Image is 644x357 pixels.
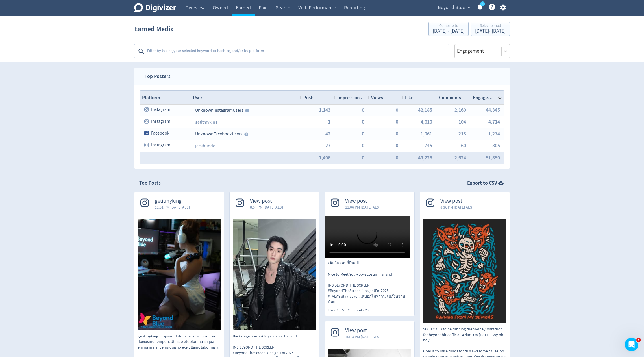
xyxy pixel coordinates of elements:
a: jackhuddo [195,143,216,149]
button: 42,185 [418,107,432,112]
span: View post [440,198,474,204]
button: 0 [396,131,398,136]
span: 51,850 [486,155,500,160]
h1: Earned Media [134,20,174,38]
span: Platform [142,94,160,101]
img: SO STOKED to be running the Sydney Marathon for beyondblueofficial. 42km. On August 31st. Boy oh ... [423,219,506,323]
span: Unknown Instagram Users [195,107,243,113]
span: Unknown Facebook Users [195,131,243,137]
text: 5 [482,2,483,6]
button: 49,226 [418,155,432,160]
span: View post [345,327,381,334]
button: 1,143 [319,107,330,112]
button: 27 [325,143,330,148]
span: Instagram [151,140,170,151]
button: 42 [325,131,330,136]
h2: Top Posts [139,179,161,187]
p: เต้นในรอบกี่ปีนะ 🫟 Nice to Meet You #BoysLostinThailand INS BEYOND THE SCREEN #BeyondTheScreen #I... [328,260,411,305]
span: Impressions [337,94,362,101]
span: Top Posters [140,68,176,85]
span: User [193,94,202,101]
span: 10:13 PM [DATE] AEST [345,334,381,339]
span: expand_more [467,5,472,10]
img: I understand what it feels like to struggle quietly. To keep showing up online while everything b... [138,219,221,330]
button: 104 [458,119,466,124]
button: Beyond Blue [436,3,472,12]
button: 1 [328,119,330,124]
span: 60 [461,143,466,148]
a: 5 [480,1,485,6]
span: Posts [303,94,314,101]
div: [DATE] - [DATE] [475,29,506,34]
button: 0 [396,155,398,160]
svg: facebook [144,131,149,136]
span: Facebook [151,128,169,139]
button: 745 [425,143,432,148]
span: getitmyking [155,198,191,204]
a: getitmyking [195,119,217,125]
button: 0 [396,107,398,112]
a: View post11:06 PM [DATE] AESTเต้นในรอบกี่ปีนะ 🫟 Nice to Meet You #BoysLostinThailand INS BEYOND T... [325,192,414,313]
button: 0 [362,131,364,136]
button: 4,714 [488,119,500,124]
span: 8:04 PM [DATE] AEST [250,204,284,210]
button: 805 [492,143,500,148]
span: getitmyking [138,334,161,339]
button: Select period[DATE]- [DATE] [471,22,510,36]
button: 0 [396,143,398,148]
div: Comments [348,308,372,313]
span: Likes [405,94,415,101]
iframe: Intercom live chat [625,338,638,351]
button: 0 [362,143,364,148]
button: 0 [362,107,364,112]
span: Views [371,94,383,101]
div: Likes [328,308,348,313]
div: [DATE] - [DATE] [433,29,464,34]
button: 4,610 [421,119,432,124]
img: Backstage hours #BoysLostinThailand INS BEYOND THE SCREEN #BeyondTheScreen #InsightEnt2025 #TALAY... [233,219,316,330]
span: 1,061 [421,131,432,136]
span: Comments [439,94,461,101]
button: 2,624 [454,155,466,160]
button: 2,160 [454,107,466,112]
svg: instagram [144,142,149,148]
button: 44,345 [486,107,500,112]
span: 3 [636,338,641,342]
svg: instagram [144,107,149,112]
button: 1,406 [319,155,330,160]
button: 0 [362,155,364,160]
button: 1,274 [488,131,500,136]
div: Compare to [433,24,464,29]
span: Engagement [473,94,495,101]
span: 12:01 PM [DATE] AEST [155,204,191,210]
span: Beyond Blue [438,3,465,12]
button: 0 [362,119,364,124]
button: 213 [458,131,466,136]
strong: Export to CSV [467,179,497,187]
